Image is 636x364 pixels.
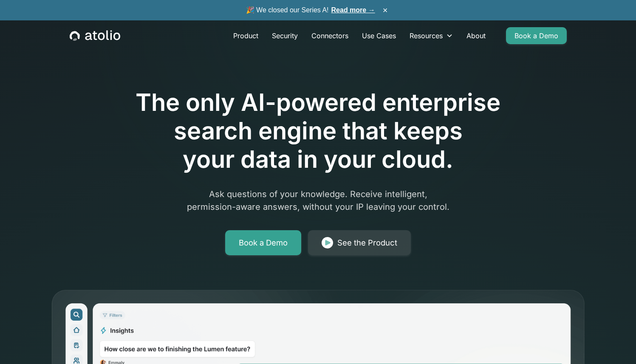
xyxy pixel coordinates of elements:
[265,27,305,44] a: Security
[355,27,403,44] a: Use Cases
[70,30,120,41] a: home
[506,27,567,44] a: Book a Demo
[101,88,536,174] h1: The only AI-powered enterprise search engine that keeps your data in your cloud.
[226,27,265,44] a: Product
[225,230,301,256] a: Book a Demo
[337,237,397,249] div: See the Product
[246,5,375,15] span: 🎉 We closed our Series A!
[308,230,411,256] a: See the Product
[410,31,443,41] div: Resources
[380,6,390,15] button: ×
[460,27,492,44] a: About
[403,27,460,44] div: Resources
[331,6,375,14] a: Read more →
[305,27,355,44] a: Connectors
[155,188,481,213] p: Ask questions of your knowledge. Receive intelligent, permission-aware answers, without your IP l...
